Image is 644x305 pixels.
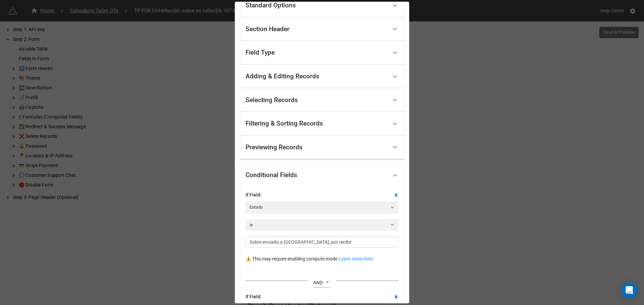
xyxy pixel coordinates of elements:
div: Filtering & Sorting Records [246,120,323,127]
div: Open Intercom Messenger [621,282,637,298]
div: Conditional Fields [246,172,297,178]
div: Adding & Editing Records [246,73,319,80]
a: Estado [246,201,398,213]
span: . [373,256,374,261]
div: Conditional Fields [240,164,404,186]
div: Selecting Records [240,88,404,112]
div: Field Type [240,41,404,65]
div: Filtering & Sorting Records [240,112,404,136]
span: ⚠️ This may require enabling compute mode. [246,256,339,261]
div: Standard Options [246,2,296,9]
div: Adding & Editing Records [240,65,404,88]
div: Previewing Records [246,144,303,151]
div: Section Header [246,26,289,32]
div: Previewing Records [240,136,404,159]
a: Learn more here [339,256,373,261]
div: Selecting Records [246,97,298,103]
div: Field Type [246,50,275,56]
a: is [246,219,398,231]
div: If Field: [246,191,398,199]
div: If Field: [246,293,398,300]
div: Section Header [240,17,404,41]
